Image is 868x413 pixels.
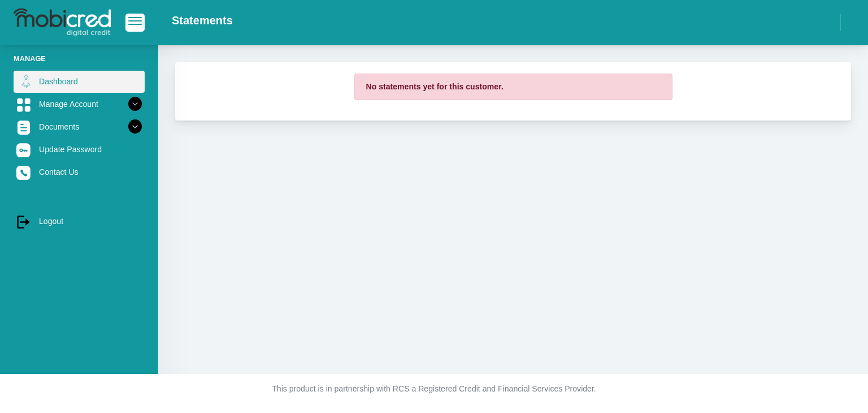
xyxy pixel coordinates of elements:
[14,161,145,183] a: Contact Us
[14,53,145,64] li: Manage
[14,93,145,115] a: Manage Account
[14,8,111,37] img: logo-mobicred.svg
[172,14,233,27] h2: Statements
[366,82,504,91] strong: No statements yet for this customer.
[120,383,748,395] p: This product is in partnership with RCS a Registered Credit and Financial Services Provider.
[14,116,145,137] a: Documents
[14,210,145,232] a: Logout
[14,71,145,92] a: Dashboard
[14,139,145,160] a: Update Password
